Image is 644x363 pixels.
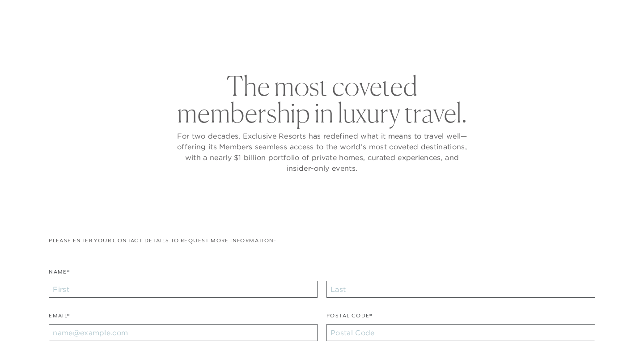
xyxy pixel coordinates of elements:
[219,29,288,55] a: The Collection
[49,236,595,245] p: Please enter your contact details to request more information:
[49,268,70,281] label: Name*
[326,281,595,298] input: Last
[326,324,595,341] input: Postal Code
[370,29,424,55] a: Community
[549,10,593,18] a: Member Login
[174,131,470,173] p: For two decades, Exclusive Resorts has redefined what it means to travel well—offering its Member...
[301,29,356,55] a: Membership
[174,72,470,126] h2: The most coveted membership in luxury travel.
[49,324,318,341] input: name@example.com
[326,312,373,325] label: Postal Code*
[27,10,66,18] a: Get Started
[49,312,70,325] label: Email*
[49,281,318,298] input: First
